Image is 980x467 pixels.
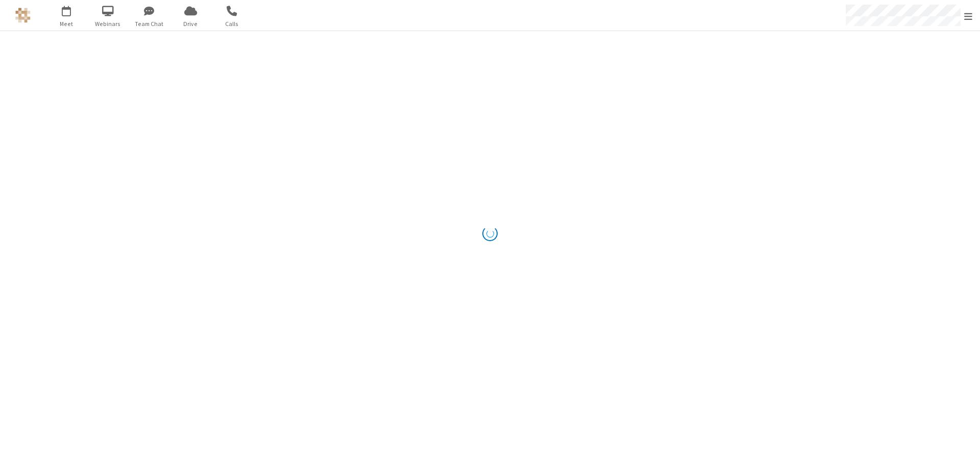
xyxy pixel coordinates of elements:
[171,19,210,29] span: Drive
[89,19,127,29] span: Webinars
[15,8,31,23] img: QA Selenium DO NOT DELETE OR CHANGE
[954,440,972,460] iframe: Chat
[47,19,86,29] span: Meet
[213,19,251,29] span: Calls
[130,19,168,29] span: Team Chat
